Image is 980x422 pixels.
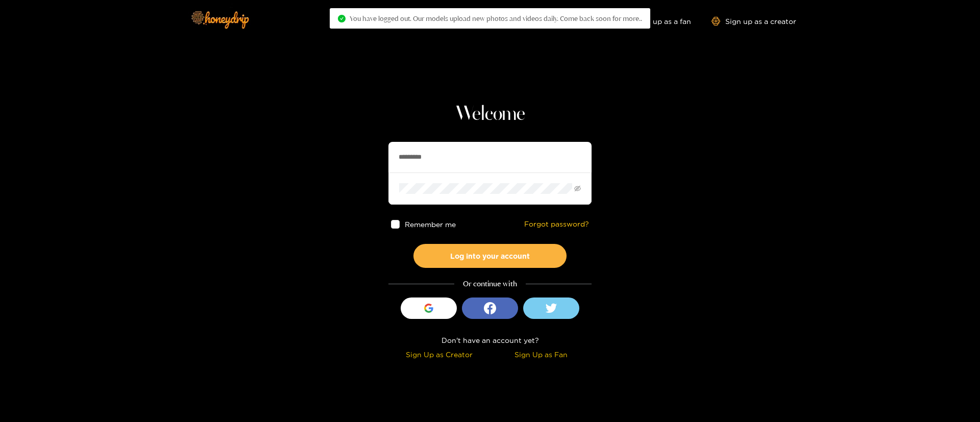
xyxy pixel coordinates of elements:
div: Sign Up as Fan [493,349,589,360]
a: Sign up as a creator [712,17,796,26]
span: You have logged out. Our models upload new photos and videos daily. Come back soon for more.. [350,14,642,22]
button: Log into your account [413,244,567,268]
span: check-circle [338,15,346,22]
div: Or continue with [388,278,592,290]
span: eye-invisible [574,185,581,192]
a: Sign up as a fan [621,17,691,26]
div: Sign Up as Creator [391,349,487,360]
span: Remember me [405,220,456,228]
h1: Welcome [388,102,592,127]
div: Don't have an account yet? [388,334,592,346]
a: Forgot password? [524,220,589,229]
